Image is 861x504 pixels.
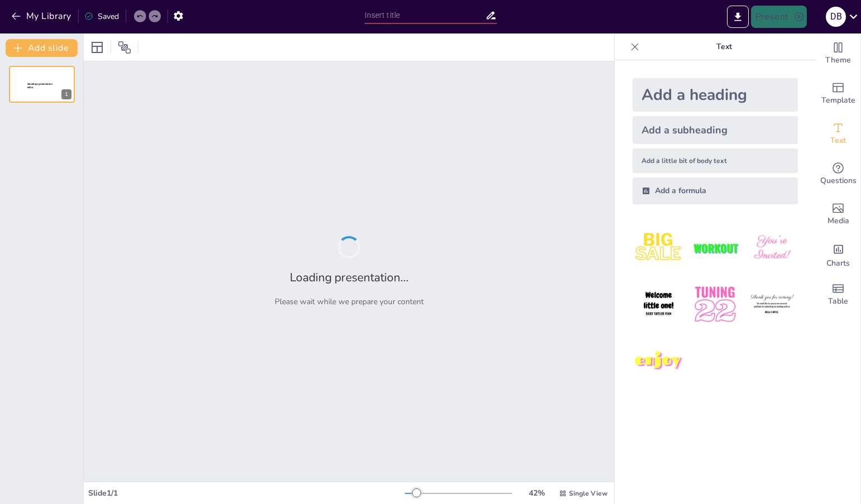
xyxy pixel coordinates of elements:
img: 3.jpeg [746,222,798,274]
span: Charts [826,257,850,270]
div: D B [826,7,846,27]
button: D B [826,6,846,28]
div: Add charts and graphs [816,234,860,275]
div: Add a heading [633,78,798,112]
div: 1 [9,66,75,103]
img: 5.jpeg [689,279,741,330]
p: Please wait while we prepare your content [275,296,424,307]
span: Table [828,295,848,308]
div: Saved [84,11,119,22]
div: Add a table [816,275,860,315]
div: Add a little bit of body text [633,148,798,173]
button: Export to PowerPoint [727,6,749,28]
div: 42 % [523,488,550,498]
div: Layout [88,39,106,56]
h2: Loading presentation... [290,270,409,285]
p: Text [644,33,805,60]
img: 4.jpeg [633,279,685,330]
span: Single View [569,489,608,498]
div: Add a formula [633,177,798,204]
button: My Library [8,7,76,25]
div: Add a subheading [633,116,798,144]
img: 7.jpeg [633,335,685,387]
div: 1 [61,89,71,99]
span: Theme [825,54,851,66]
span: Questions [820,175,857,187]
div: Get real-time input from your audience [816,154,860,194]
div: Add ready made slides [816,74,860,114]
button: Present [751,6,807,28]
span: Position [118,41,131,54]
div: Slide 1 / 1 [88,488,405,498]
button: Add slide [6,39,78,57]
img: 6.jpeg [746,279,798,330]
span: Media [827,215,849,227]
img: 1.jpeg [633,222,685,274]
span: Text [830,135,846,147]
div: Add text boxes [816,114,860,154]
span: Template [821,94,855,107]
div: Add images, graphics, shapes or video [816,194,860,234]
input: Insert title [365,7,485,23]
div: Change the overall theme [816,33,860,74]
img: 2.jpeg [689,222,741,274]
span: Sendsteps presentation editor [27,83,52,89]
